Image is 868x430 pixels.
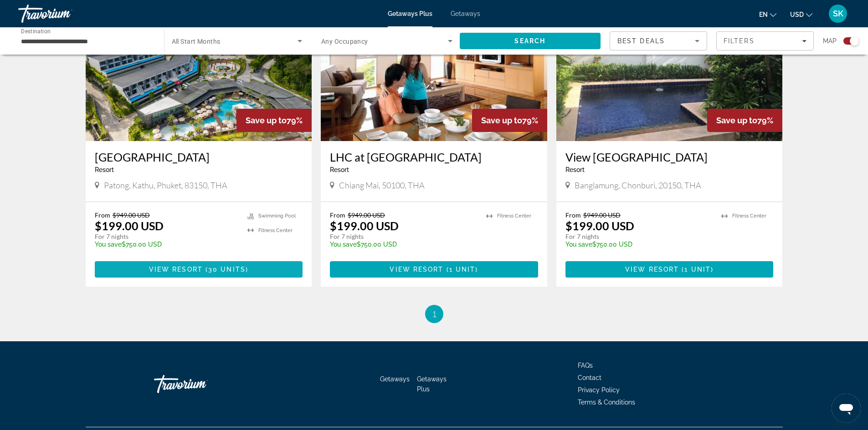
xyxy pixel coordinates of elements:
[823,35,837,47] span: Map
[330,241,357,248] span: You save
[149,266,203,273] span: View Resort
[444,266,478,273] span: ( )
[95,233,239,241] p: For 7 nights
[203,266,248,273] span: ( )
[330,241,477,248] p: $750.00 USD
[565,166,585,173] span: Resort
[565,233,713,241] p: For 7 nights
[380,375,410,383] a: Getaways
[154,370,245,398] a: Go Home
[390,266,443,273] span: View Resort
[208,266,246,273] span: 30 units
[172,38,221,45] span: All Start Months
[95,211,110,219] span: From
[497,213,531,219] span: Fitness Center
[330,166,349,173] span: Resort
[451,10,480,17] a: Getaways
[481,116,522,125] span: Save up to
[321,38,368,45] span: Any Occupancy
[625,266,679,273] span: View Resort
[21,28,51,34] span: Destination
[95,219,164,233] p: $199.00 USD
[21,36,152,47] input: Select destination
[578,386,620,394] a: Privacy Policy
[258,213,296,219] span: Swimming Pool
[417,375,447,393] a: Getaways Plus
[95,166,114,173] span: Resort
[330,261,538,278] button: View Resort(1 unit)
[724,37,755,45] span: Filters
[575,180,701,190] span: Banglamung, Chonburi, 20150, THA
[679,266,714,273] span: ( )
[565,241,713,248] p: $750.00 USD
[330,233,477,241] p: For 7 nights
[18,2,109,25] a: Travorium
[583,211,621,219] span: $949.00 USD
[578,374,601,381] a: Contact
[95,150,303,164] a: [GEOGRAPHIC_DATA]
[246,116,287,125] span: Save up to
[565,241,592,248] span: You save
[684,266,711,273] span: 1 unit
[472,109,547,132] div: 79%
[578,362,593,369] a: FAQs
[759,8,776,21] button: Change language
[514,37,545,45] span: Search
[617,35,699,46] mat-select: Sort by
[95,241,239,248] p: $750.00 USD
[388,10,432,17] a: Getaways Plus
[707,109,782,132] div: 79%
[790,8,812,21] button: Change currency
[716,31,814,51] button: Filters
[330,219,399,233] p: $199.00 USD
[759,11,768,18] span: en
[113,211,150,219] span: $949.00 USD
[565,211,581,219] span: From
[565,219,634,233] p: $199.00 USD
[617,37,665,45] span: Best Deals
[348,211,385,219] span: $949.00 USD
[236,109,312,132] div: 79%
[578,399,635,406] a: Terms & Conditions
[95,261,303,278] button: View Resort(30 units)
[565,261,774,278] button: View Resort(1 unit)
[258,228,293,233] span: Fitness Center
[432,309,437,319] span: 1
[832,394,861,423] iframe: Кнопка запуска окна обмена сообщениями
[732,213,766,219] span: Fitness Center
[330,211,345,219] span: From
[460,33,601,49] button: Search
[95,241,122,248] span: You save
[104,180,227,190] span: Patong, Kathu, Phuket, 83150, THA
[833,9,843,18] span: SK
[716,116,757,125] span: Save up to
[826,4,850,23] button: User Menu
[339,180,425,190] span: Chiang Mai, 50100, THA
[449,266,476,273] span: 1 unit
[86,305,783,323] nav: Pagination
[790,11,804,18] span: USD
[330,150,538,164] a: LHC at [GEOGRAPHIC_DATA]
[565,150,774,164] a: View [GEOGRAPHIC_DATA]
